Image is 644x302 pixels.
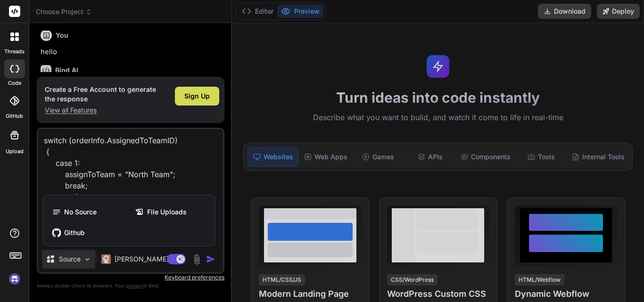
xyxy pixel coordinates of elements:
label: Upload [6,147,24,155]
label: code [8,79,21,87]
label: threads [4,48,25,56]
span: Github [64,228,85,237]
span: File Uploads [147,207,187,217]
span: No Source [64,207,97,217]
label: GitHub [6,112,23,120]
img: signin [7,271,23,287]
